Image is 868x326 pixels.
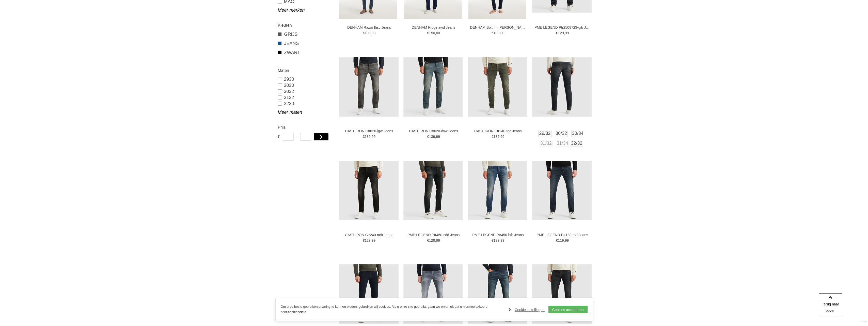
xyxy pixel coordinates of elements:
[427,135,429,139] span: €
[278,88,333,94] a: 3032
[532,161,592,220] img: PME LEGEND Ptr180-rsd Jeans
[278,94,333,101] a: 3132
[436,135,440,139] span: 99
[365,238,370,242] span: 129
[558,31,564,35] span: 129
[435,31,436,35] span: ,
[532,264,592,324] img: CAST IRON Ctr390-rdw Jeans
[406,233,462,237] a: PME LEGEND Ptr450-cdd Jeans
[499,135,500,139] span: ,
[494,31,499,35] span: 180
[341,233,397,237] a: CAST IRON Ctr240-ncb Jeans
[435,238,436,242] span: ,
[500,238,504,242] span: 99
[278,76,333,82] a: 2930
[278,82,333,88] a: 3030
[571,130,584,137] a: 30/34
[499,31,500,35] span: ,
[278,133,280,141] span: €
[429,31,435,35] span: 150
[492,31,494,35] span: €
[429,135,435,139] span: 139
[564,31,565,35] span: ,
[339,264,399,324] img: PME LEGEND Ptr140-dnd Jeans
[565,31,569,35] span: 99
[509,306,545,314] a: Cookie instellingen
[470,233,526,237] a: PME LEGEND Ptr450-btb Jeans
[500,135,504,139] span: 99
[860,318,867,325] a: Divide
[427,31,429,35] span: €
[468,57,527,117] img: CAST IRON Ctr240-tgc Jeans
[365,31,370,35] span: 190
[278,49,333,56] a: ZWART
[436,238,440,242] span: 99
[371,238,372,242] span: ,
[372,31,376,35] span: 00
[470,25,526,30] a: DENHAM Bolt fm [PERSON_NAME]
[403,57,463,117] img: CAST IRON Ctr620-dvw Jeans
[363,135,365,139] span: €
[494,135,499,139] span: 139
[288,310,306,314] a: cookiebeleid
[278,101,333,107] a: 3230
[492,238,494,242] span: €
[564,238,565,242] span: ,
[278,109,333,115] a: Meer maten
[406,25,462,30] a: DENHAM Ridge awd Jeans
[339,161,399,220] img: CAST IRON Ctr240-ncb Jeans
[468,264,527,324] img: CAST IRON Ctr620-rdi Jeans
[556,31,558,35] span: €
[534,25,590,30] a: PME LEGEND Ptr2508723-gib Jeans
[436,31,440,35] span: 00
[341,129,397,133] a: CAST IRON Ctr620-igw Jeans
[492,135,494,139] span: €
[470,129,526,133] a: CAST IRON Ctr240-tgc Jeans
[565,238,569,242] span: 99
[570,140,583,147] a: 32/32
[427,238,429,242] span: €
[278,67,333,74] h2: Maten
[372,238,376,242] span: 99
[555,130,568,137] a: 30/32
[278,22,333,28] h2: Kleuren
[538,130,551,137] a: 29/32
[429,238,435,242] span: 129
[499,238,500,242] span: ,
[341,25,397,30] a: DENHAM Razor lhsc Jeans
[296,133,298,141] span: -
[494,238,499,242] span: 129
[534,233,590,237] a: PME LEGEND Ptr180-rsd Jeans
[281,304,504,315] p: Om u de beste gebruikerservaring te kunnen bieden, gebruiken wij cookies. Als u onze site gebruik...
[548,306,588,313] a: Cookies accepteren
[363,31,365,35] span: €
[403,264,463,324] img: PME LEGEND Ptr120-igb Jeans
[371,135,372,139] span: ,
[500,31,504,35] span: 00
[278,124,333,131] h2: Prijs
[435,135,436,139] span: ,
[819,293,842,316] a: Terug naar boven
[372,135,376,139] span: 99
[532,57,592,117] img: CAST IRON Ctr240-sud Jeans
[278,7,333,13] a: Meer merken
[468,161,527,220] img: PME LEGEND Ptr450-btb Jeans
[363,238,365,242] span: €
[365,135,370,139] span: 139
[339,57,399,117] img: CAST IRON Ctr620-igw Jeans
[558,238,564,242] span: 119
[371,31,372,35] span: ,
[556,238,558,242] span: €
[278,31,333,38] a: GRIJS
[278,40,333,47] a: JEANS
[406,129,462,133] a: CAST IRON Ctr620-dvw Jeans
[403,161,463,220] img: PME LEGEND Ptr450-cdd Jeans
